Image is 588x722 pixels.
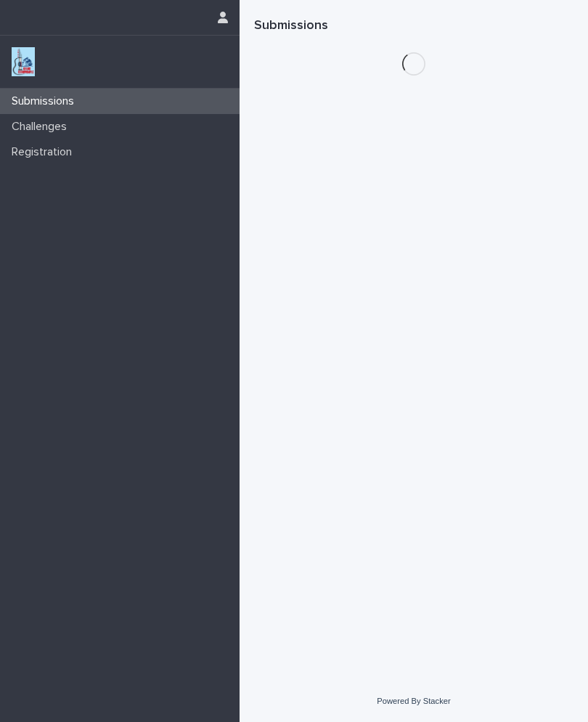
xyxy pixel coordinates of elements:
[6,145,83,159] p: Registration
[377,697,450,705] a: Powered By Stacker
[254,17,573,35] h1: Submissions
[12,47,35,76] img: jxsLJbdS1eYBI7rVAS4p
[6,120,78,134] p: Challenges
[6,94,86,108] p: Submissions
